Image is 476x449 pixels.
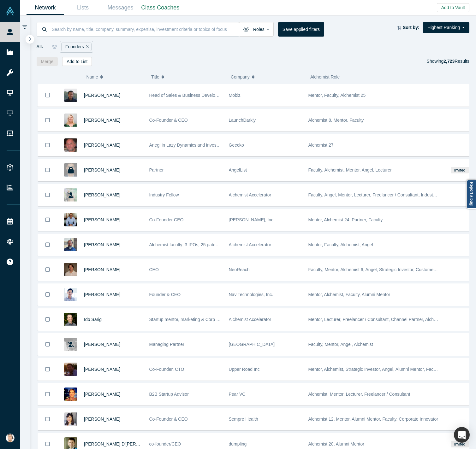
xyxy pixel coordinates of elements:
span: [PERSON_NAME] [84,143,120,148]
button: Name [86,70,145,84]
button: Bookmark [38,259,57,281]
img: Lexi Viripaeff's Profile Image [64,363,77,376]
img: Michael Chang's Profile Image [64,89,77,102]
a: Messages [102,0,139,15]
a: [PERSON_NAME] [84,118,120,123]
span: LaunchDarkly [229,118,256,123]
button: Bookmark [38,334,57,355]
span: Head of Sales & Business Development (interim) [149,93,245,98]
span: Mentor, Lecturer, Freelancer / Consultant, Channel Partner, Alchemist, Faculty, Admin [308,317,476,322]
button: Bookmark [38,359,57,380]
button: Merge [37,57,58,66]
button: Add to List [62,57,92,66]
button: Bookmark [38,383,57,405]
span: Pear VC [229,392,246,397]
button: Bookmark [38,159,57,181]
button: Roles [239,22,274,37]
a: Network [27,0,64,15]
a: [PERSON_NAME] [84,342,120,347]
span: [GEOGRAPHIC_DATA] [229,342,275,347]
button: Company [231,70,304,84]
span: All: [37,44,43,50]
span: Alchemist 12, Mentor, Alumni Mentor, Faculty, Corporate Innovator [308,417,438,422]
a: [PERSON_NAME] [84,392,120,397]
a: Ido Sarig [84,317,102,322]
span: Alchemist 8, Mentor, Faculty [308,118,364,123]
button: Bookmark [38,408,57,430]
a: [PERSON_NAME] [84,417,120,422]
button: Bookmark [38,209,57,231]
button: Bookmark [38,109,57,131]
img: Kirill Parinov's Profile Image [64,138,77,152]
div: Founders [61,43,92,51]
a: [PERSON_NAME] [84,242,120,247]
a: [PERSON_NAME] [84,267,120,272]
a: [PERSON_NAME] [84,93,120,98]
img: Ken So's Profile Image [64,288,77,301]
span: co-founder/CEO [149,441,181,446]
a: Lists [64,0,102,15]
span: Startup mentor, marketing & Corp Dev executive [149,317,244,322]
span: Industry Fellow [149,192,179,197]
span: Upper Road Inc [229,367,260,372]
strong: Sort by: [403,25,419,30]
span: Mentor, Faculty, Alchemist 25 [308,93,366,98]
a: [PERSON_NAME] [84,367,120,372]
a: [PERSON_NAME] [84,217,120,222]
span: Mentor, Faculty, Alchemist, Angel [308,242,373,247]
img: Nils Bunger's Profile Image [64,388,77,401]
span: Alchemist Accelerator [229,192,271,197]
img: Ido Sarig's Profile Image [64,313,77,326]
button: Title [151,70,224,84]
span: Alchemist 27 [308,143,334,148]
span: CEO [149,267,159,272]
span: Mentor, Alchemist, Faculty, Alumni Mentor [308,292,390,297]
span: Invited [451,167,468,173]
span: dumpling [229,441,247,446]
img: Jesse Leimgruber's Profile Image [64,263,77,276]
div: Showing [427,57,469,66]
button: Bookmark [38,134,57,156]
span: Alchemist faculty; 3 IPOs; 25 patents; VC and angel; early@Google [149,242,282,247]
span: Faculty, Mentor, Angel, Alchemist [308,342,373,347]
span: Results [443,59,469,64]
span: Founder & CEO [149,292,181,297]
button: Bookmark [38,309,57,330]
img: Natasha Lowery's Account [6,434,15,442]
span: NeoReach [229,267,250,272]
img: Adam Sah's Profile Image [64,238,77,251]
span: Mobiz [229,93,241,98]
img: Darren Kaplan's Profile Image [64,213,77,226]
span: Faculty, Alchemist, Mentor, Angel, Lecturer [308,167,392,172]
button: Remove Filter [84,43,89,50]
a: [PERSON_NAME] [84,292,120,297]
button: Bookmark [38,284,57,306]
span: Co-Founder & CEO [149,417,188,422]
span: Co-Founder CEO [149,217,184,222]
button: Bookmark [38,84,57,106]
a: [PERSON_NAME] [84,192,120,197]
span: Sempre Health [229,417,258,422]
a: [PERSON_NAME] [84,167,120,172]
span: Co-Founder & CEO [149,118,188,123]
span: Alchemist Role [310,74,340,79]
img: Edith Harbaugh's Profile Image [64,114,77,127]
button: Add to Vault [437,3,469,12]
span: Faculty, Mentor, Alchemist 6, Angel, Strategic Investor, Customer, Lecturer, Partner [308,267,470,272]
span: Alchemist, Mentor, Lecturer, Freelancer / Consultant [308,392,410,397]
a: [PERSON_NAME] D'[PERSON_NAME] [84,441,162,446]
strong: 2,723 [443,59,455,64]
button: Bookmark [38,234,57,256]
img: Anurati Mathur's Profile Image [64,412,77,426]
span: Nav Technologies, Inc. [229,292,273,297]
span: Alchemist Accelerator [229,242,271,247]
span: Alchemist Accelerator [229,317,271,322]
span: Invited [451,441,468,447]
